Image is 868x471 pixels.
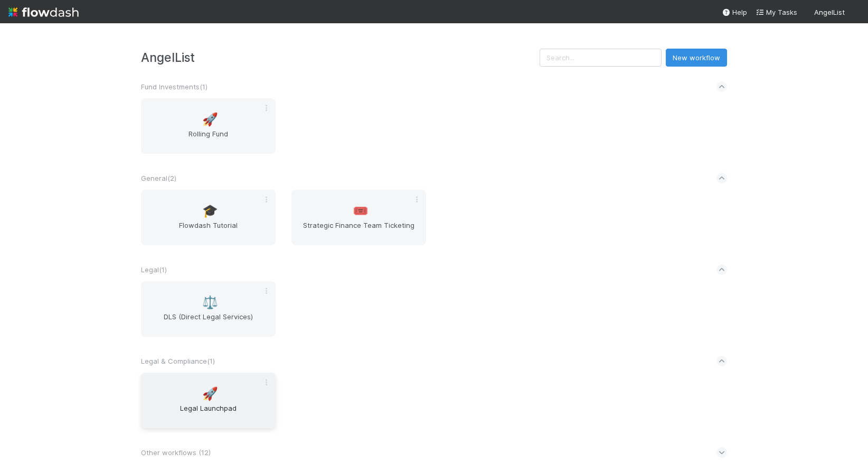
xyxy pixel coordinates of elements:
a: My Tasks [756,7,797,17]
a: 🚀Legal Launchpad [141,373,276,428]
span: 🎟️ [353,204,369,218]
span: Flowdash Tutorial [145,220,271,241]
span: Legal Launchpad [145,403,271,424]
span: 🚀 [202,113,218,126]
span: My Tasks [756,8,797,16]
span: Fund Investments ( 1 ) [141,82,207,91]
span: DLS (Direct Legal Services) [145,311,271,333]
span: General ( 2 ) [141,174,176,182]
h3: AngelList [141,50,540,64]
a: 🎓Flowdash Tutorial [141,190,276,245]
img: logo-inverted-e16ddd16eac7371096b0.svg [8,3,79,21]
span: Strategic Finance Team Ticketing [296,220,422,241]
a: ⚖️DLS (Direct Legal Services) [141,281,276,337]
img: avatar_6811aa62-070e-4b0a-ab85-15874fb457a1.png [849,7,860,18]
a: 🚀Rolling Fund [141,98,276,154]
div: Help [722,7,747,17]
span: 🚀 [202,387,218,401]
span: 🎓 [202,204,218,218]
a: 🎟️Strategic Finance Team Ticketing [291,190,426,245]
button: New workflow [666,49,727,67]
span: Legal & Compliance ( 1 ) [141,357,215,365]
span: Other workflows ( 12 ) [141,448,211,457]
span: ⚖️ [202,295,218,309]
span: Rolling Fund [145,128,271,150]
span: AngelList [814,8,845,16]
span: Legal ( 1 ) [141,265,167,274]
input: Search... [540,49,662,67]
